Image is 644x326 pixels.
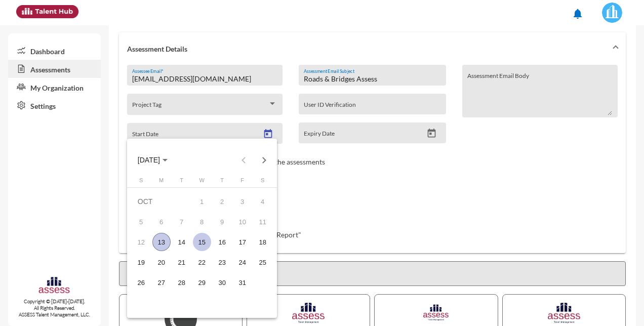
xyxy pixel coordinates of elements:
div: 8 [193,213,211,231]
td: October 21, 2025 [172,252,192,272]
div: 10 [233,213,252,231]
td: October 23, 2025 [212,252,232,272]
div: 6 [152,213,171,231]
div: 12 [132,233,150,251]
div: 5 [132,213,150,231]
td: October 18, 2025 [253,232,273,252]
th: Wednesday [192,177,212,187]
td: OCT [131,191,192,212]
span: [DATE] [138,156,160,165]
th: Friday [232,177,253,187]
td: October 16, 2025 [212,232,232,252]
div: 16 [213,233,231,251]
div: 18 [254,233,272,251]
td: October 11, 2025 [253,212,273,232]
th: Tuesday [172,177,192,187]
div: 26 [132,273,150,292]
div: 28 [173,273,191,292]
td: October 2, 2025 [212,191,232,212]
div: 24 [233,253,252,271]
div: 15 [193,233,211,251]
td: October 17, 2025 [232,232,253,252]
div: 19 [132,253,150,271]
div: 22 [193,253,211,271]
td: October 10, 2025 [232,212,253,232]
td: October 14, 2025 [172,232,192,252]
div: 3 [233,192,252,211]
div: 29 [193,273,211,292]
td: October 6, 2025 [151,212,172,232]
div: 9 [213,213,231,231]
td: October 22, 2025 [192,252,212,272]
th: Monday [151,177,172,187]
th: Thursday [212,177,232,187]
div: 2 [213,192,231,211]
td: October 19, 2025 [131,252,151,272]
td: October 12, 2025 [131,232,151,252]
td: October 29, 2025 [192,272,212,293]
th: Sunday [131,177,151,187]
div: 23 [213,253,231,271]
td: October 5, 2025 [131,212,151,232]
div: 1 [193,192,211,211]
th: Saturday [253,177,273,187]
div: 20 [152,253,171,271]
td: October 25, 2025 [253,252,273,272]
div: 30 [213,273,231,292]
button: Next month [254,150,274,170]
div: 14 [173,233,191,251]
td: October 7, 2025 [172,212,192,232]
td: October 24, 2025 [232,252,253,272]
td: October 26, 2025 [131,272,151,293]
td: October 31, 2025 [232,272,253,293]
div: 7 [173,213,191,231]
button: Previous month [233,150,254,170]
div: 17 [233,233,252,251]
td: October 13, 2025 [151,232,172,252]
button: Choose month and year [130,150,176,170]
td: October 30, 2025 [212,272,232,293]
div: 4 [254,192,272,211]
td: October 27, 2025 [151,272,172,293]
td: October 15, 2025 [192,232,212,252]
div: 13 [152,233,171,251]
td: October 1, 2025 [192,191,212,212]
div: 21 [173,253,191,271]
div: 11 [254,213,272,231]
div: 31 [233,273,252,292]
td: October 20, 2025 [151,252,172,272]
div: 25 [254,253,272,271]
td: October 3, 2025 [232,191,253,212]
td: October 4, 2025 [253,191,273,212]
td: October 8, 2025 [192,212,212,232]
td: October 28, 2025 [172,272,192,293]
td: October 9, 2025 [212,212,232,232]
div: 27 [152,273,171,292]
